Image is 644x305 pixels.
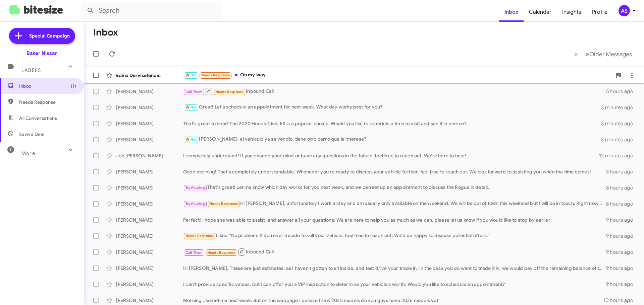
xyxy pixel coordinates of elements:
[185,105,197,109] span: 🔥 Hot
[201,73,230,77] span: Needs Response
[185,73,197,77] span: 🔥 Hot
[183,281,606,288] div: I can't provide specific values, but I can offer you a VIP inspection to determine your vehicle's...
[183,71,612,79] div: On my way.
[116,201,183,207] div: [PERSON_NAME]
[116,249,183,255] div: [PERSON_NAME]
[183,232,606,240] div: Liked “No problem! If you ever decide to sell your vehicle, feel free to reach out. We'd be happy...
[185,90,203,94] span: Call Them
[183,217,606,223] div: Perfect! I hope she was able to assist, and answer all your questions. We are here to help you as...
[21,67,41,73] span: Labels
[571,47,636,61] nav: Page navigation example
[185,250,203,255] span: Call Them
[606,88,639,95] div: 5 hours ago
[557,2,587,22] a: Insights
[183,297,603,304] div: Morning . Sometime next week. But on the webpage I believe I saw 2025 models do you guys have 202...
[183,248,606,256] div: Inbound Call
[570,47,582,61] button: Previous
[619,5,630,16] div: AS
[606,201,639,207] div: 8 hours ago
[185,234,214,238] span: Needs Response
[183,87,606,95] div: Inbound Call
[606,217,639,223] div: 9 hours ago
[19,115,57,122] span: All Conversations
[589,51,632,58] span: Older Messages
[183,152,599,159] div: I completely understand! If you change your mind or have any questions in the future, feel free t...
[603,297,639,304] div: 10 hours ago
[19,131,44,138] span: Save a Deal
[606,249,639,255] div: 9 hours ago
[185,137,197,142] span: 🔥 Hot
[116,72,183,79] div: Edina Dervisefendic
[19,83,76,89] span: Inbox
[183,200,606,208] div: Hi [PERSON_NAME], unfortunately I work allday and am usually only available on the weekend. We wi...
[601,120,639,127] div: 3 minutes ago
[606,265,639,272] div: 9 hours ago
[116,136,183,143] div: [PERSON_NAME]
[613,5,637,16] button: AS
[183,120,601,127] div: That's great to hear! The 2020 Honda Civic EX is a popular choice. Would you like to schedule a t...
[116,265,183,272] div: [PERSON_NAME]
[93,27,118,38] h1: Inbox
[524,2,557,22] a: Calendar
[185,202,205,206] span: Try Pausing
[606,168,639,175] div: 3 hours ago
[116,120,183,127] div: [PERSON_NAME]
[586,50,589,58] span: »
[185,185,205,190] span: Try Pausing
[209,202,238,206] span: Needs Response
[587,2,613,22] a: Profile
[183,265,606,272] div: Hi [PERSON_NAME], These are just estimates, as I haven't gotten to sit inside, and test drive you...
[183,184,606,192] div: That's great! Let me know which day works for you next week, and we can set up an appointment to ...
[183,103,601,111] div: Great! Let's schedule an appointment for next week. What day works best for you?
[19,99,76,105] span: Needs Response
[601,104,639,111] div: 3 minutes ago
[21,150,35,156] span: More
[116,104,183,111] div: [PERSON_NAME]
[116,88,183,95] div: [PERSON_NAME]
[183,136,601,143] div: [PERSON_NAME], el vehiculo ya se vendio, tiene otro carro que le interese?
[606,281,639,288] div: 9 hours ago
[215,90,244,94] span: Needs Response
[599,152,639,159] div: 12 minutes ago
[582,47,636,61] button: Next
[574,50,578,58] span: «
[81,3,222,19] input: Search
[183,168,606,175] div: Good morning! That's completely understandable. Whenever you're ready to discuss your vehicle fur...
[606,233,639,239] div: 9 hours ago
[116,217,183,223] div: [PERSON_NAME]
[606,184,639,191] div: 8 hours ago
[116,281,183,288] div: [PERSON_NAME]
[71,83,76,89] span: (1)
[29,32,70,39] span: Special Campaign
[207,250,236,255] span: Needs Response
[499,2,524,22] a: Inbox
[9,28,75,44] a: Special Campaign
[26,50,58,57] div: Baker Nissan
[116,233,183,239] div: [PERSON_NAME]
[601,136,639,143] div: 3 minutes ago
[116,297,183,304] div: [PERSON_NAME]
[116,152,183,159] div: Job [PERSON_NAME]
[116,184,183,191] div: [PERSON_NAME]
[116,168,183,175] div: [PERSON_NAME]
